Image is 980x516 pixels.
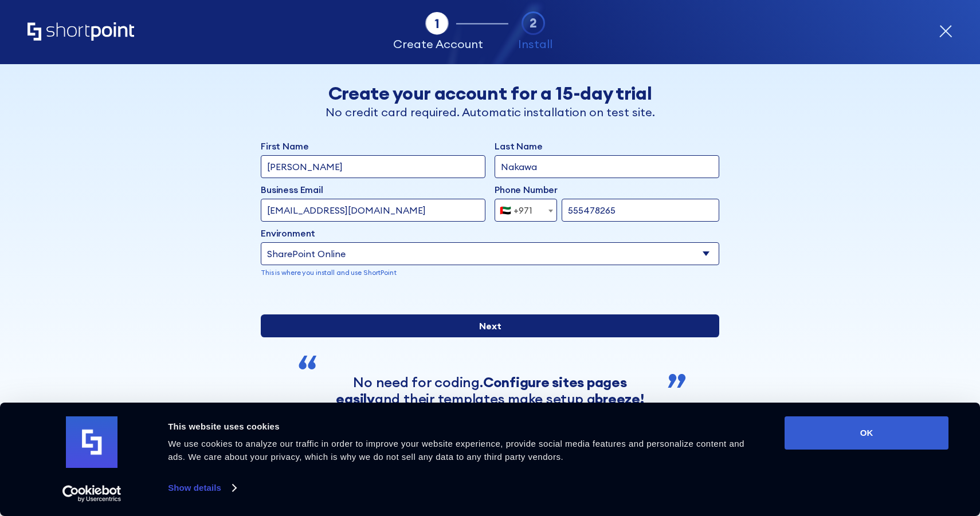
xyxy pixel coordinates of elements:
[66,416,117,468] img: logo
[168,479,236,497] a: Show details
[42,485,142,502] a: Usercentrics Cookiebot - opens in a new window
[785,416,948,450] button: OK
[168,420,759,434] div: This website uses cookies
[168,439,744,462] span: We use cookies to analyze our traffic in order to improve your website experience, provide social...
